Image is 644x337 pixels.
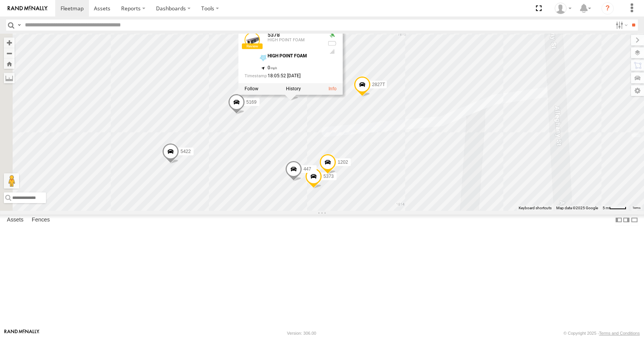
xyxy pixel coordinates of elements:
[338,160,348,165] span: 1202
[245,32,260,47] a: View Asset Details
[327,49,337,55] div: Last Event GSM Signal Strength
[600,205,629,211] button: Map Scale: 5 m per 41 pixels
[327,32,337,38] div: Valid GPS Fix
[268,54,321,59] div: HIGH POINT FOAM
[4,37,15,48] button: Zoom in
[613,20,629,31] label: Search Filter Options
[519,205,552,211] button: Keyboard shortcuts
[268,32,280,38] a: 5378
[245,86,258,92] label: Realtime tracking of Asset
[623,215,630,226] label: Dock Summary Table to the Right
[632,206,641,209] a: Terms (opens in new tab)
[286,86,301,92] label: View Asset History
[304,167,311,172] span: 447
[4,59,15,69] button: Zoom Home
[268,65,277,71] span: 0
[615,215,623,226] label: Dock Summary Table to the Left
[16,20,22,31] label: Search Query
[556,206,598,210] span: Map data ©2025 Google
[601,2,614,15] i: ?
[28,215,54,226] label: Fences
[245,74,321,79] div: Date/time of location update
[631,215,638,226] label: Hide Summary Table
[246,100,257,105] span: 5169
[599,331,640,335] a: Terms and Conditions
[4,73,15,83] label: Measure
[287,331,316,335] div: Version: 306.00
[552,3,574,14] div: Todd Sigmon
[4,173,19,189] button: Drag Pegman onto the map to open Street View
[631,85,644,96] label: Map Settings
[324,174,334,179] span: 5373
[8,6,48,11] img: rand-logo.svg
[4,48,15,59] button: Zoom out
[329,86,337,92] a: View Asset Details
[372,82,385,88] span: 2827T
[603,206,609,210] span: 5 m
[4,329,39,337] a: Visit our Website
[181,149,191,155] span: 5422
[563,331,640,335] div: © Copyright 2025 -
[327,41,337,47] div: No battery health information received from this device.
[268,38,321,43] div: HIGH POINT FOAM
[3,215,27,226] label: Assets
